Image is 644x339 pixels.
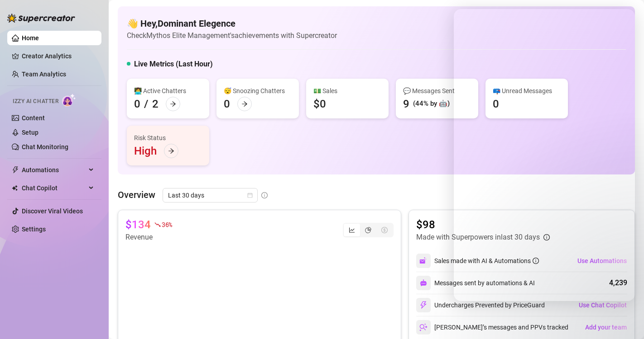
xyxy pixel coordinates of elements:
[125,217,151,232] article: $134
[247,193,253,198] span: calendar
[416,232,540,243] article: Made with Superpowers in last 30 days
[578,298,627,312] button: Use Chat Copilot
[22,143,68,151] a: Chat Monitoring
[127,17,337,30] h4: 👋 Hey, Dominant Elegence
[313,97,326,111] div: $0
[12,185,18,191] img: Chat Copilot
[416,320,568,334] div: [PERSON_NAME]’s messages and PPVs tracked
[134,97,140,111] div: 0
[585,320,627,334] button: Add your team
[343,223,394,237] div: segmented control
[413,99,450,109] div: (44% by 🤖)
[134,59,213,70] h5: Live Metrics (Last Hour)
[224,86,292,96] div: 😴 Snoozing Chatters
[585,324,627,331] span: Add your team
[168,188,252,202] span: Last 30 days
[134,86,202,96] div: 👩‍💻 Active Chatters
[403,86,471,96] div: 💬 Messages Sent
[434,256,539,266] div: Sales made with AI & Automations
[118,188,155,202] article: Overview
[416,217,550,232] article: $98
[22,181,86,195] span: Chat Copilot
[241,101,248,107] span: arrow-right
[62,94,76,107] img: AI Chatter
[22,114,45,122] a: Content
[13,97,58,106] span: Izzy AI Chatter
[381,227,388,233] span: dollar-circle
[125,232,172,243] article: Revenue
[419,323,428,331] img: svg%3e
[416,298,545,312] div: Undercharges Prevented by PriceGuard
[579,301,627,309] span: Use Chat Copilot
[403,97,409,111] div: 9
[22,49,94,63] a: Creator Analytics
[416,276,535,290] div: Messages sent by automations & AI
[313,86,381,96] div: 💵 Sales
[12,166,19,174] span: thunderbolt
[22,71,66,78] a: Team Analytics
[7,14,75,23] img: logo-BBDzfeDw.svg
[224,97,230,111] div: 0
[613,308,635,330] iframe: Intercom live chat
[134,133,202,143] div: Risk Status
[365,227,371,233] span: pie-chart
[162,220,172,229] span: 36 %
[127,30,337,41] article: Check Mythos Elite Management's achievements with Supercreator
[349,227,355,233] span: line-chart
[22,226,46,233] a: Settings
[170,101,176,107] span: arrow-right
[420,279,427,287] img: svg%3e
[454,9,635,301] iframe: Intercom live chat
[261,192,268,198] span: info-circle
[419,257,428,265] img: svg%3e
[419,301,428,309] img: svg%3e
[22,34,39,42] a: Home
[22,207,83,215] a: Discover Viral Videos
[168,148,174,154] span: arrow-right
[22,163,86,177] span: Automations
[154,221,161,228] span: fall
[22,129,38,136] a: Setup
[152,97,159,111] div: 2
